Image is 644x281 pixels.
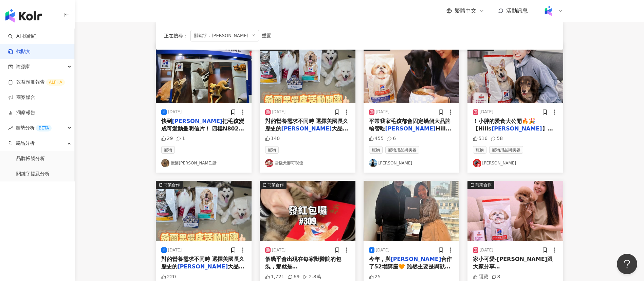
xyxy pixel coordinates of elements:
div: 58 [491,135,503,142]
a: searchAI 找網紅 [8,33,37,40]
span: 寵物 [265,146,279,154]
img: post-image [467,181,563,241]
span: 關鍵字：[PERSON_NAME] [190,30,259,41]
div: 455 [369,135,384,142]
span: 】 [542,125,553,132]
span: 對的營養需求不同時 選擇美國長久歷史的 [161,256,245,270]
a: KOL Avatar[PERSON_NAME] [369,159,454,167]
span: 寵物 [161,146,175,154]
mark: [PERSON_NAME] [492,125,542,132]
div: 6 [387,135,396,142]
div: 516 [473,135,488,142]
div: 1 [176,135,185,142]
span: 個幾乎會出現在每家獸醫院的包裝，那就是『 [265,256,341,278]
span: 競品分析 [16,136,35,151]
mark: [PERSON_NAME] [385,125,436,132]
div: 8 [492,274,500,280]
div: 69 [288,274,300,280]
span: 對的營養需求不同時 選擇美國長久歷史的 [265,118,349,132]
div: [DATE] [272,109,286,115]
div: [DATE] [272,247,286,253]
img: KOL Avatar [473,159,481,167]
img: post-image [364,43,459,103]
span: 寵物 [473,146,486,154]
span: 正在搜尋 ： [164,33,188,38]
span: 活動訊息 [506,7,528,14]
img: Kolr%20app%20icon%20%281%29.png [542,4,555,17]
img: KOL Avatar [369,159,377,167]
mark: [PERSON_NAME] [391,256,441,262]
span: ！小胖的愛食大公開🔥🎉【Hills [473,118,535,132]
div: 25 [369,274,381,280]
a: 洞察報告 [8,109,35,116]
img: KOL Avatar [161,159,169,167]
img: post-image [260,43,355,103]
span: 今年，與 [369,256,391,262]
img: KOL Avatar [265,159,273,167]
iframe: Help Scout Beacon - Open [617,254,637,274]
div: 商業合作 [475,181,492,188]
div: BETA [36,125,52,131]
span: 快到 [161,118,172,124]
div: 220 [161,274,176,280]
button: 商業合作 [260,181,355,241]
span: 資源庫 [16,59,30,74]
a: KOL Avatar雪橇犬麥可噗優 [265,159,350,167]
a: 找貼文 [8,48,31,55]
button: 商業合作 [260,43,355,103]
img: post-image [156,43,252,103]
a: 關鍵字提及分析 [16,171,50,177]
div: [DATE] [480,109,494,115]
mark: [PERSON_NAME] [281,125,332,132]
button: 商業合作 [364,43,459,103]
a: KOL Avatar獸醫[PERSON_NAME]話 [161,159,246,167]
button: 商業合作 [156,181,252,241]
div: [DATE] [376,247,390,253]
button: 商業合作 [467,181,563,241]
span: 平常我家毛孩都會固定幾個大品牌輪替吃 [369,118,450,132]
mark: [PERSON_NAME] [172,118,223,124]
a: 品牌帳號分析 [16,155,45,162]
div: 29 [161,135,173,142]
div: 2.8萬 [303,274,321,280]
a: KOL Avatar[PERSON_NAME] [473,159,558,167]
span: 寵物用品與美容 [489,146,523,154]
a: 效益預測報告ALPHA [8,79,65,86]
div: 1,721 [265,274,284,280]
div: 140 [265,135,280,142]
mark: [PERSON_NAME] [178,263,228,270]
img: post-image [467,43,563,103]
button: 商業合作 [467,43,563,103]
span: 寵物 [369,146,383,154]
div: [DATE] [480,247,494,253]
span: 把毛孩變成可愛動畫明信片！ 四樓N802攤位 #寵物展 # [161,118,244,140]
div: [DATE] [168,109,182,115]
a: 商案媒合 [8,94,35,101]
span: 趨勢分析 [16,120,52,136]
div: [DATE] [376,109,390,115]
span: rise [8,126,13,130]
div: [DATE] [168,247,182,253]
div: 商業合作 [268,181,284,188]
span: 寵物用品與美容 [385,146,419,154]
div: 重置 [262,33,271,38]
img: post-image [260,181,355,241]
img: post-image [156,181,252,241]
div: 商業合作 [164,181,180,188]
img: post-image [364,181,459,241]
img: logo [5,9,42,22]
span: 繁體中文 [455,7,476,15]
div: 隱藏 [473,274,488,280]
span: 家小可愛-[PERSON_NAME]跟大家分享 【Hills [473,256,553,278]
